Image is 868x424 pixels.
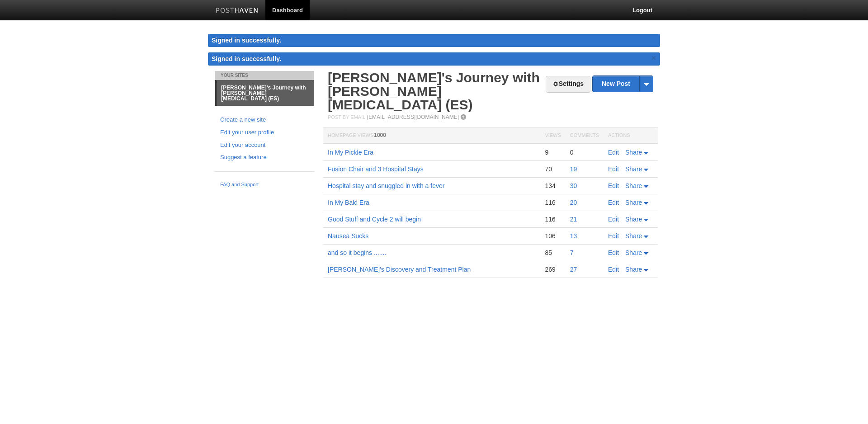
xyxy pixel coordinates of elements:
[570,148,599,156] div: 0
[650,52,658,64] a: ×
[604,127,658,144] th: Actions
[220,141,309,150] a: Edit your account
[220,115,309,125] a: Create a new site
[220,181,309,189] a: FAQ and Support
[625,165,642,173] span: Share
[216,8,259,14] img: Posthaven-bar
[328,165,424,173] a: Fusion Chair and 3 Hospital Stays
[374,132,386,138] span: 1000
[625,232,642,240] span: Share
[217,80,314,106] a: [PERSON_NAME]'s Journey with [PERSON_NAME][MEDICAL_DATA] (ES)
[328,199,369,206] a: In My Bald Era
[328,266,471,273] a: [PERSON_NAME]'s Discovery and Treatment Plan
[208,34,660,47] div: Signed in successfully.
[328,149,373,156] a: In My Pickle Era
[625,216,642,223] span: Share
[328,249,386,256] a: and so it begins .......
[608,199,619,206] a: Edit
[328,232,368,240] a: Nausea Sucks
[608,266,619,273] a: Edit
[608,149,619,156] a: Edit
[212,55,281,62] span: Signed in successfully.
[608,249,619,256] a: Edit
[570,182,577,189] a: 30
[608,165,619,173] a: Edit
[545,249,561,257] div: 85
[608,232,619,240] a: Edit
[328,182,444,189] a: Hospital stay and snuggled in with a fever
[625,149,642,156] span: Share
[593,76,653,92] a: New Post
[570,232,577,240] a: 13
[608,216,619,223] a: Edit
[215,71,314,80] li: Your Sites
[545,165,561,173] div: 70
[570,266,577,273] a: 27
[625,182,642,189] span: Share
[367,114,459,120] a: [EMAIL_ADDRESS][DOMAIN_NAME]
[546,76,590,93] a: Settings
[608,182,619,189] a: Edit
[545,182,561,190] div: 134
[328,70,540,112] a: [PERSON_NAME]'s Journey with [PERSON_NAME][MEDICAL_DATA] (ES)
[625,249,642,256] span: Share
[328,216,421,223] a: Good Stuff and Cycle 2 will begin
[570,165,577,173] a: 19
[570,249,574,256] a: 7
[545,215,561,223] div: 116
[545,265,561,273] div: 269
[328,114,365,120] span: Post by Email
[570,199,577,206] a: 20
[625,266,642,273] span: Share
[220,128,309,137] a: Edit your user profile
[570,216,577,223] a: 21
[545,148,561,156] div: 9
[566,127,604,144] th: Comments
[545,198,561,207] div: 116
[545,232,561,240] div: 106
[540,127,565,144] th: Views
[220,153,309,162] a: Suggest a feature
[323,127,540,144] th: Homepage Views
[625,199,642,206] span: Share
